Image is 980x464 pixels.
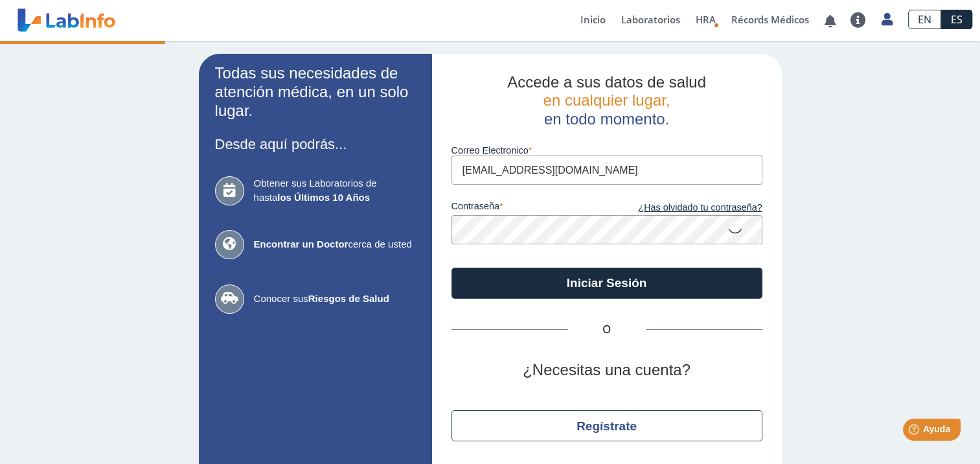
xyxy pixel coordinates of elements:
h2: ¿Necesitas una cuenta? [451,361,762,380]
span: en todo momento. [544,110,669,128]
label: Correo Electronico [451,145,762,156]
h2: Todas sus necesidades de atención médica, en un solo lugar. [215,64,416,120]
span: cerca de usted [254,237,416,252]
a: ES [941,10,972,29]
span: O [568,322,646,338]
b: los Últimos 10 Años [277,192,370,203]
iframe: Help widget launcher [865,413,966,450]
b: Encontrar un Doctor [254,238,348,249]
span: Accede a sus datos de salud [507,73,706,91]
h3: Desde aquí podrás... [215,136,416,152]
a: ¿Has olvidado tu contraseña? [607,201,762,215]
button: Regístrate [451,410,762,441]
a: EN [908,10,941,29]
span: HRA [696,13,716,26]
span: en cualquier lugar, [543,91,670,109]
span: Conocer sus [254,292,416,307]
label: contraseña [451,201,607,215]
button: Iniciar Sesión [451,268,762,299]
b: Riesgos de Salud [308,293,389,304]
span: Obtener sus Laboratorios de hasta [254,176,416,205]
